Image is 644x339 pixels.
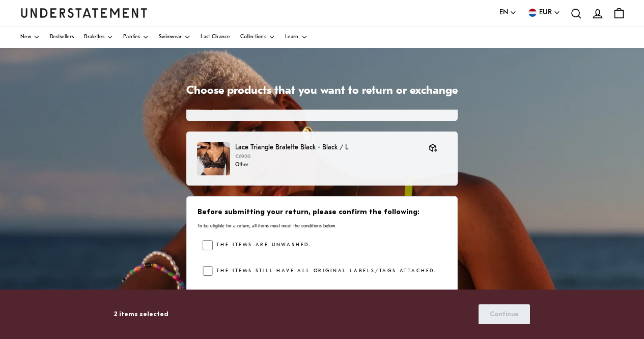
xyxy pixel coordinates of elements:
a: Panties [123,27,149,48]
a: Understatement Homepage [20,8,148,17]
label: The items still have all original labels/tags attached. [213,266,437,276]
button: EN [499,7,517,18]
span: Last Chance [201,35,230,40]
span: Swimwear [159,35,182,40]
span: Learn [285,35,299,40]
a: Swimwear [159,27,190,48]
a: Bestsellers [50,27,74,48]
img: lace-triangle-bralette-001-saboteur-34043635335333_1_22bb3ddf-7c2f-46f2-b934-ee942a53c53b.jpg [197,142,230,175]
a: Bralettes [84,27,113,48]
span: Bralettes [84,35,104,40]
button: EUR [527,7,561,18]
a: Last Chance [201,27,230,48]
span: EUR [539,7,552,18]
a: Learn [285,27,307,48]
label: The items are unwashed. [213,240,312,250]
p: Other [235,161,418,169]
h3: Before submitting your return, please confirm the following: [198,207,446,218]
a: New [20,27,40,48]
span: EN [499,7,508,18]
span: Panties [123,35,140,40]
p: €69.00 [235,153,418,161]
p: To be eligible for a return, all items must meet the conditions below. [198,223,446,229]
span: Bestsellers [50,35,74,40]
h1: Choose products that you want to return or exchange [186,84,458,99]
p: Lace Triangle Bralette Black - Black / L [235,142,418,153]
span: Collections [240,35,266,40]
span: New [20,35,31,40]
a: Collections [240,27,275,48]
